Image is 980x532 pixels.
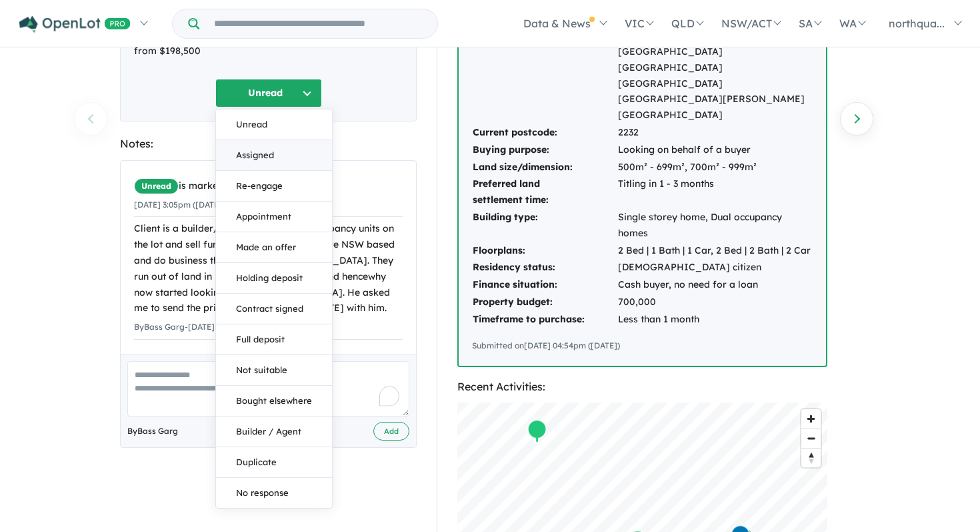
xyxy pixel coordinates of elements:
td: Less than 1 month [617,311,813,328]
button: Unread [215,79,322,107]
td: Land size/dimension: [472,159,617,176]
button: Holding deposit [216,263,332,294]
button: Unread [216,109,332,140]
div: Unread [215,109,333,509]
td: Titling in 1 - 3 months [617,176,813,209]
div: Recent Activities: [457,378,827,396]
button: Add [373,422,409,441]
span: Unread [134,178,179,194]
td: Preferred land settlement time: [472,176,617,209]
button: Re-engage [216,171,332,202]
div: Submitted on [DATE] 04:54pm ([DATE]) [472,339,813,352]
div: is marked. [134,178,403,194]
td: Property budget: [472,294,617,311]
td: 2 Bed | 1 Bath | 1 Car, 2 Bed | 2 Bath | 2 Car [617,242,813,260]
td: Residency status: [472,259,617,276]
button: Builder / Agent [216,417,332,447]
button: Zoom out [801,429,821,448]
textarea: To enrich screen reader interactions, please activate Accessibility in Grammarly extension settings [127,361,409,417]
span: Reset bearing to north [801,449,821,467]
small: [DATE] 3:05pm ([DATE]) [134,200,225,210]
div: Notes: [120,135,417,153]
td: Cash buyer, no need for a loan [617,276,813,294]
div: Client is a builder/agent who put dual occupancy units on the lot and sell further to the clients... [134,221,403,316]
td: 700,000 [617,294,813,311]
td: 500m² - 699m², 700m² - 999m² [617,159,813,176]
button: Reset bearing to north [801,448,821,467]
td: Single storey home, Dual occupancy homes [617,209,813,242]
span: By Bass Garg [127,425,178,438]
td: Looking on behalf of a buyer [617,142,813,159]
td: 2232 [617,124,813,142]
input: Try estate name, suburb, builder or developer [202,9,435,38]
div: Map marker [527,419,547,443]
button: Appointment [216,202,332,232]
td: Buying purpose: [472,142,617,159]
button: Bought elsewhere [216,386,332,417]
button: Duplicate [216,447,332,478]
button: Not suitable [216,355,332,386]
td: Floorplans: [472,242,617,260]
td: Current postcode: [472,124,617,142]
td: [DEMOGRAPHIC_DATA] citizen [617,259,813,276]
span: northqua... [889,17,945,30]
button: Contract signed [216,294,332,324]
button: No response [216,478,332,508]
button: Zoom in [801,409,821,429]
td: Timeframe to purchase: [472,311,617,328]
img: Openlot PRO Logo White [19,16,131,33]
button: Assigned [216,140,332,171]
button: Made an offer [216,232,332,263]
td: Building type: [472,209,617,242]
div: Map marker [527,419,547,444]
button: Full deposit [216,324,332,355]
td: Finance situation: [472,276,617,294]
small: By Bass Garg - [DATE] 4:51pm ([DATE]) [134,322,279,332]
